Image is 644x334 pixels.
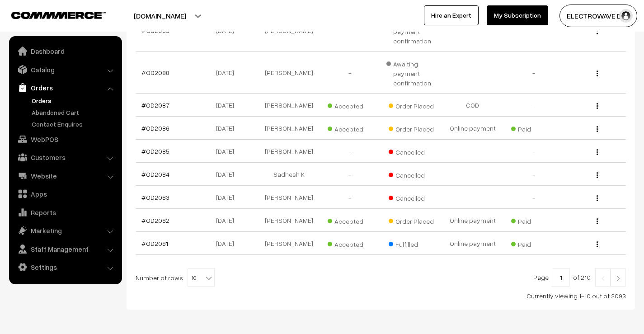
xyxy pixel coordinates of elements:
[11,222,119,239] a: Marketing
[141,240,168,247] a: #OD2081
[320,52,381,94] td: -
[328,99,373,111] span: Accepted
[597,126,598,132] img: Menu
[11,12,106,19] img: COMMMERCE
[511,214,556,226] span: Paid
[259,209,320,232] td: [PERSON_NAME]
[389,145,434,157] span: Cancelled
[197,52,259,94] td: [DATE]
[599,276,607,281] img: Left
[11,149,119,165] a: Customers
[597,195,598,201] img: Menu
[197,94,259,117] td: [DATE]
[136,291,626,301] div: Currently viewing 1-10 out of 2093
[442,117,503,140] td: Online payment
[328,237,373,249] span: Accepted
[442,232,503,255] td: Online payment
[573,273,591,281] span: of 210
[389,122,434,134] span: Order Placed
[386,57,437,88] span: Awaiting payment confirmation
[141,216,169,224] a: #OD2082
[442,209,503,232] td: Online payment
[559,5,637,27] button: ELECTROWAVE DE…
[389,99,434,111] span: Order Placed
[503,140,565,163] td: -
[102,5,218,27] button: [DOMAIN_NAME]
[11,259,119,275] a: Settings
[141,69,169,76] a: #OD2088
[11,186,119,202] a: Apps
[503,94,565,117] td: -
[487,5,548,25] a: My Subscription
[511,237,556,249] span: Paid
[197,163,259,186] td: [DATE]
[259,140,320,163] td: [PERSON_NAME]
[188,268,215,287] span: 10
[197,140,259,163] td: [DATE]
[259,186,320,209] td: [PERSON_NAME]
[141,124,169,132] a: #OD2086
[29,108,119,117] a: Abandoned Cart
[259,94,320,117] td: [PERSON_NAME]
[259,232,320,255] td: [PERSON_NAME]
[259,117,320,140] td: [PERSON_NAME]
[11,204,119,221] a: Reports
[328,122,373,134] span: Accepted
[197,186,259,209] td: [DATE]
[29,119,119,129] a: Contact Enquires
[503,52,565,94] td: -
[328,214,373,226] span: Accepted
[320,140,381,163] td: -
[11,131,119,147] a: WebPOS
[259,163,320,186] td: Sadhesh K
[259,52,320,94] td: [PERSON_NAME]
[614,276,622,281] img: Right
[597,149,598,155] img: Menu
[11,61,119,78] a: Catalog
[11,9,90,20] a: COMMMERCE
[141,147,169,155] a: #OD2085
[619,9,633,23] img: user
[503,163,565,186] td: -
[424,5,479,25] a: Hire an Expert
[320,186,381,209] td: -
[320,163,381,186] td: -
[197,117,259,140] td: [DATE]
[597,218,598,224] img: Menu
[141,101,169,109] a: #OD2087
[389,168,434,180] span: Cancelled
[511,122,556,134] span: Paid
[11,168,119,184] a: Website
[141,193,169,201] a: #OD2083
[597,241,598,247] img: Menu
[29,96,119,105] a: Orders
[197,232,259,255] td: [DATE]
[389,237,434,249] span: Fulfilled
[136,273,183,282] span: Number of rows
[11,43,119,59] a: Dashboard
[141,170,169,178] a: #OD2084
[389,191,434,203] span: Cancelled
[11,241,119,257] a: Staff Management
[188,269,214,287] span: 10
[597,172,598,178] img: Menu
[597,71,598,76] img: Menu
[141,27,169,34] a: #OD2089
[597,103,598,109] img: Menu
[442,94,503,117] td: COD
[197,209,259,232] td: [DATE]
[389,214,434,226] span: Order Placed
[503,186,565,209] td: -
[11,80,119,96] a: Orders
[533,273,549,281] span: Page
